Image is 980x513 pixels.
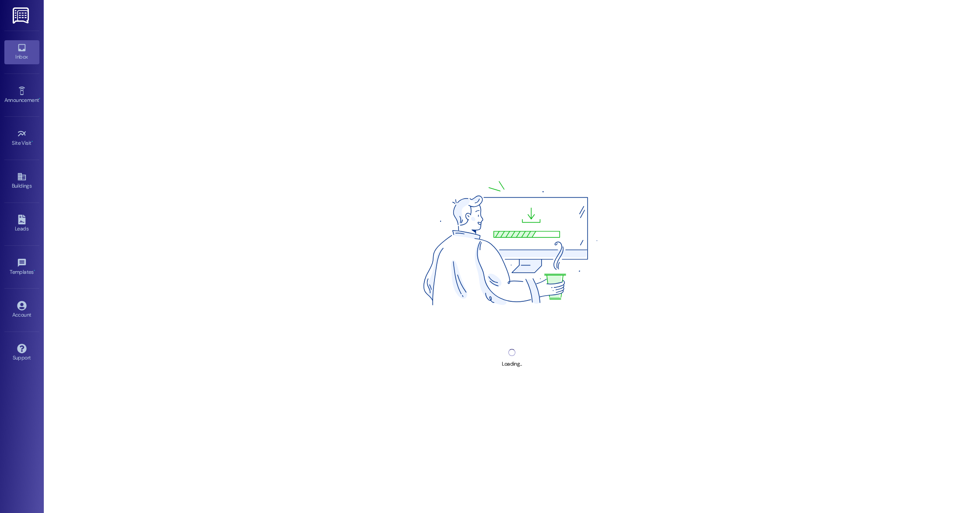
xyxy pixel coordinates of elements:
div: Loading... [502,359,521,369]
img: ResiDesk Logo [13,7,31,24]
a: Buildings [4,169,39,193]
span: • [31,139,33,145]
a: Leads [4,212,39,236]
span: • [39,96,40,102]
a: Support [4,341,39,365]
a: Site Visit • [4,126,39,150]
a: Account [4,298,39,322]
a: Inbox [4,40,39,64]
span: • [34,268,35,274]
a: Templates • [4,255,39,279]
